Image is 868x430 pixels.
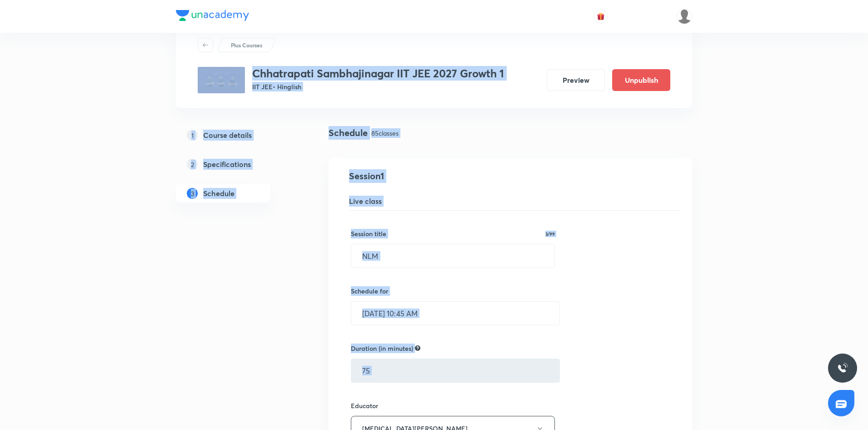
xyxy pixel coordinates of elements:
img: avatar [597,12,605,20]
p: 3 [187,188,198,199]
div: Not allow to edit for recorded type class [415,344,420,352]
p: 85 classes [371,128,399,138]
h6: Session title [351,229,386,238]
p: 3/99 [545,232,555,236]
p: 1 [187,130,198,141]
img: ttu [837,363,848,374]
img: d89f15b1d9de4cf78d37d188ac1e295e.None [198,67,245,93]
button: Preview [547,69,605,91]
button: Unpublish [612,69,670,91]
h4: Session 1 [349,169,681,183]
h6: Schedule for [351,286,555,296]
p: IIT JEE • Hinglish [252,82,504,91]
a: 1Course details [176,126,299,144]
h6: Duration (in minutes) [351,344,413,353]
h5: Course details [203,130,252,141]
h5: Schedule [203,188,234,199]
h4: Schedule [329,126,368,140]
p: 2 [187,159,198,170]
a: 2Specifications [176,155,299,173]
h5: Live class [349,196,681,207]
input: A great title is short, clear and descriptive [351,244,554,268]
img: Company Logo [176,10,249,21]
h5: Specifications [203,159,251,170]
a: Company Logo [176,10,249,23]
h6: Educator [351,401,555,410]
button: avatar [594,9,608,24]
p: Plus Courses [231,41,262,49]
input: 75 [351,359,559,382]
h3: Chhatrapati Sambhajinagar IIT JEE 2027 Growth 1 [252,67,504,80]
img: Rounak Sharma [677,9,692,24]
